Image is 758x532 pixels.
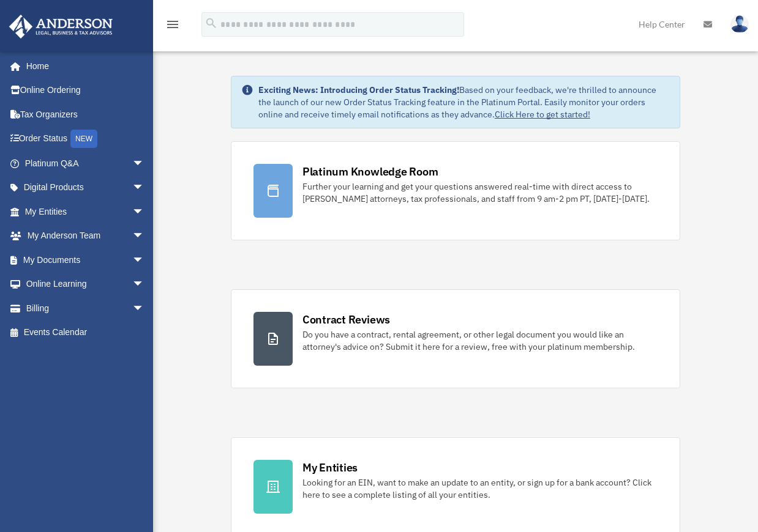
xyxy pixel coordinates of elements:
span: arrow_drop_down [132,272,157,297]
span: arrow_drop_down [132,224,157,249]
i: menu [165,17,180,32]
a: My Documentsarrow_drop_down [9,248,163,272]
strong: Exciting News: Introducing Order Status Tracking! [258,84,459,95]
a: Digital Productsarrow_drop_down [9,175,163,200]
a: Order StatusNEW [9,127,163,152]
span: arrow_drop_down [132,199,157,224]
a: Platinum Knowledge Room Further your learning and get your questions answered real-time with dire... [231,141,680,240]
i: search [205,17,218,30]
a: My Entitiesarrow_drop_down [9,199,163,224]
a: Billingarrow_drop_down [9,296,163,320]
a: Events Calendar [9,320,163,345]
a: Online Learningarrow_drop_down [9,272,163,297]
div: My Entities [302,460,358,475]
a: menu [165,21,180,32]
span: arrow_drop_down [132,296,157,321]
img: Anderson Advisors Platinum Portal [6,15,116,39]
a: My Anderson Teamarrow_drop_down [9,224,163,248]
span: arrow_drop_down [132,151,157,176]
div: Further your learning and get your questions answered real-time with direct access to [PERSON_NAM... [302,180,658,205]
div: Looking for an EIN, want to make an update to an entity, or sign up for a bank account? Click her... [302,476,658,501]
img: User Pic [730,15,749,33]
span: arrow_drop_down [132,248,157,273]
a: Tax Organizers [9,102,163,127]
div: Platinum Knowledge Room [302,164,438,179]
a: Online Ordering [9,78,163,103]
div: Contract Reviews [302,312,390,327]
div: Based on your feedback, we're thrilled to announce the launch of our new Order Status Tracking fe... [258,84,670,120]
div: NEW [70,130,97,148]
a: Platinum Q&Aarrow_drop_down [9,151,163,175]
span: arrow_drop_down [132,175,157,201]
a: Click Here to get started! [495,109,590,120]
a: Home [9,54,157,78]
div: Do you have a contract, rental agreement, or other legal document you would like an attorney's ad... [302,328,658,353]
a: Contract Reviews Do you have a contract, rental agreement, or other legal document you would like... [231,289,680,388]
